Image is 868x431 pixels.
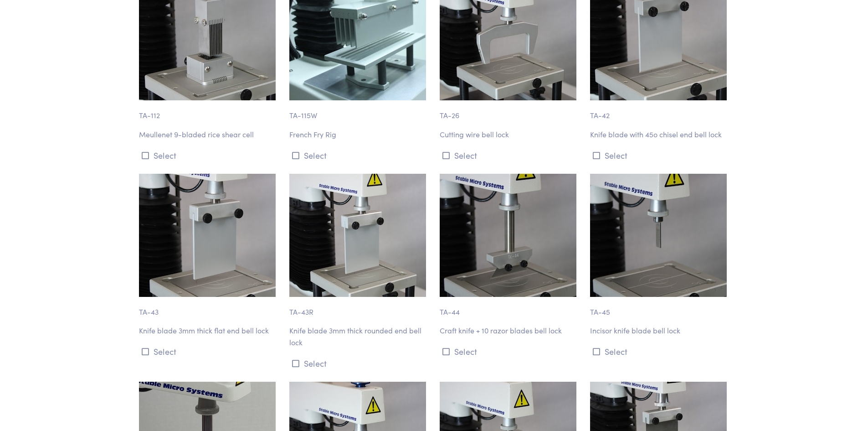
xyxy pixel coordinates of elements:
[289,129,429,140] p: French Fry Rig
[590,174,727,297] img: ta-45_incisor-blade2.jpg
[590,344,729,359] button: Select
[590,325,729,337] p: Incisor knife blade bell lock
[440,344,579,359] button: Select
[590,100,729,121] p: TA-42
[289,100,429,121] p: TA-115W
[139,129,278,140] p: Meullenet 9-bladed rice shear cell
[139,174,276,297] img: ta-43_flat-blade.jpg
[139,344,278,359] button: Select
[440,325,579,337] p: Craft knife + 10 razor blades bell lock
[440,174,576,297] img: ta-44_craft-knife.jpg
[289,325,429,348] p: Knife blade 3mm thick rounded end bell lock
[139,297,278,318] p: TA-43
[590,297,729,318] p: TA-45
[440,100,579,121] p: TA-26
[139,148,278,163] button: Select
[440,129,579,140] p: Cutting wire bell lock
[289,148,429,163] button: Select
[440,148,579,163] button: Select
[590,148,729,163] button: Select
[590,129,729,140] p: Knife blade with 45o chisel end bell lock
[139,325,278,337] p: Knife blade 3mm thick flat end bell lock
[440,297,579,318] p: TA-44
[139,100,278,121] p: TA-112
[289,174,426,297] img: ta-43r_rounded-blade.jpg
[289,297,429,318] p: TA-43R
[289,356,429,371] button: Select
